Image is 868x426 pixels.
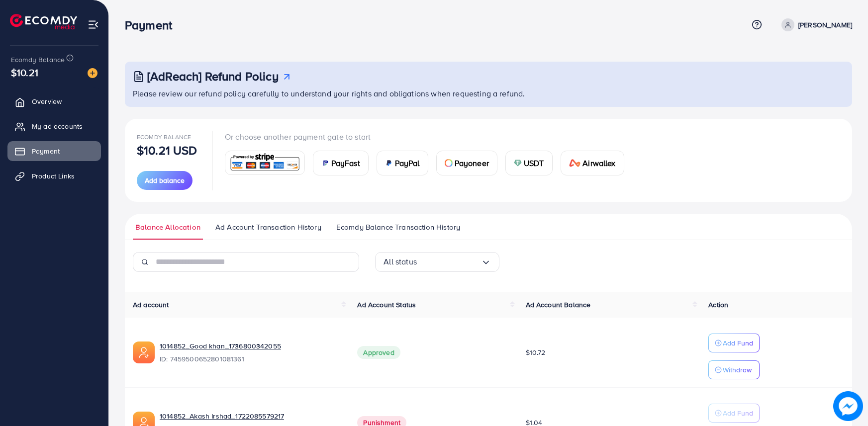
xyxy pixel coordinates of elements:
[137,171,193,190] button: Add balance
[524,157,544,169] span: USDT
[32,171,75,181] span: Product Links
[377,151,428,175] a: cardPayPal
[833,391,863,421] img: image
[88,68,97,78] img: image
[798,19,852,31] p: [PERSON_NAME]
[145,175,185,185] span: Add balance
[313,151,369,175] a: cardPayFast
[336,222,460,233] span: Ecomdy Balance Transaction History
[505,151,553,175] a: cardUSDT
[7,116,101,136] a: My ad accounts
[225,151,305,175] a: card
[32,121,83,131] span: My ad accounts
[228,152,301,173] img: card
[777,18,852,31] a: [PERSON_NAME]
[455,157,489,169] span: Payoneer
[375,252,499,272] div: Search for option
[7,166,101,186] a: Product Links
[708,334,760,352] button: Add Fund
[569,159,581,167] img: card
[160,411,284,421] a: 1014852_Akash Irshad_1722085579217
[582,157,615,169] span: Airwallex
[384,254,417,269] span: All status
[395,157,420,169] span: PayPal
[160,354,341,364] span: ID: 7459500652801081361
[723,407,753,419] p: Add Fund
[11,55,65,65] span: Ecomdy Balance
[10,14,77,29] img: logo
[7,91,101,111] a: Overview
[321,159,329,167] img: card
[357,346,400,359] span: Approved
[436,151,497,175] a: cardPayoneer
[417,254,481,269] input: Search for option
[88,19,99,30] img: menu
[133,341,155,363] img: ic-ads-acc.e4c84228.svg
[11,65,38,80] span: $10.21
[133,87,846,99] p: Please review our refund policy carefully to understand your rights and obligations when requesti...
[135,222,200,233] span: Balance Allocation
[526,300,591,310] span: Ad Account Balance
[32,96,62,106] span: Overview
[160,341,341,364] div: <span class='underline'>1014852_Good khan_1736800342055</span></br>7459500652801081361
[133,300,169,310] span: Ad account
[160,341,281,351] a: 1014852_Good khan_1736800342055
[125,18,180,32] h3: Payment
[708,360,760,379] button: Withdraw
[215,222,321,233] span: Ad Account Transaction History
[723,337,753,349] p: Add Fund
[514,159,522,167] img: card
[137,144,197,156] p: $10.21 USD
[357,300,416,310] span: Ad Account Status
[147,69,279,84] h3: [AdReach] Refund Policy
[331,157,360,169] span: PayFast
[225,131,632,143] p: Or choose another payment gate to start
[7,141,101,161] a: Payment
[723,364,752,376] p: Withdraw
[32,146,60,156] span: Payment
[526,347,546,357] span: $10.72
[708,404,760,423] button: Add Fund
[137,133,191,141] span: Ecomdy Balance
[708,300,728,310] span: Action
[385,159,393,167] img: card
[445,159,453,167] img: card
[561,151,624,175] a: cardAirwallex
